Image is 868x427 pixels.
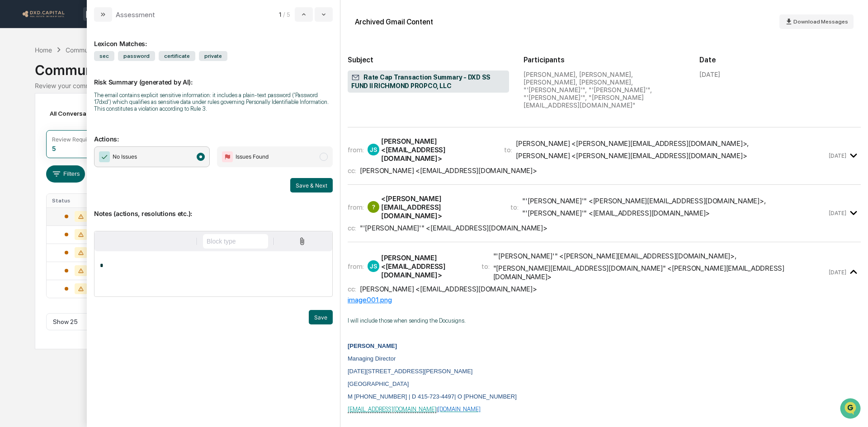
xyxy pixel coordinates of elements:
span: 1 [279,11,281,18]
button: Start new chat [154,72,165,83]
a: Powered byPylon [64,153,109,160]
div: image001.png [348,296,861,304]
a: Forward Curves [440,418,485,427]
span: from: [348,262,364,271]
p: Risk Summary (generated by AI): [94,67,333,86]
span: from: [348,145,364,154]
div: Review Required [52,136,95,143]
a: 🖐️Preclearance [5,110,62,127]
div: 🔎 [9,132,16,139]
div: Review your communication records across channels [35,82,833,89]
div: [PERSON_NAME] <[EMAIL_ADDRESS][DOMAIN_NAME]> [360,166,537,175]
div: JS [368,144,379,155]
div: [PERSON_NAME] <[EMAIL_ADDRESS][DOMAIN_NAME]> [381,253,471,279]
div: [PERSON_NAME] <[PERSON_NAME][EMAIL_ADDRESS][DOMAIN_NAME]> [516,151,747,160]
span: password [118,51,155,61]
div: Lexicon Matches: [94,29,333,47]
div: [PERSON_NAME] <[PERSON_NAME][EMAIL_ADDRESS][DOMAIN_NAME]> , [516,139,749,148]
div: "[PERSON_NAME][EMAIL_ADDRESS][DOMAIN_NAME]" <[PERSON_NAME][EMAIL_ADDRESS][DOMAIN_NAME]> [493,264,827,281]
span: Issues Found [236,152,269,161]
span: | [436,406,438,413]
button: Attach files [294,235,310,248]
button: Save & Next [290,178,333,192]
a: Rate Cap Calculator [486,418,542,427]
span: Managing Director [348,355,396,362]
div: [PERSON_NAME] <[EMAIL_ADDRESS][DOMAIN_NAME]> [360,285,537,293]
button: Underline [128,234,142,249]
div: ? [368,201,379,213]
span: No Issues [113,152,137,161]
p: How can we help? [9,19,165,33]
div: [PERSON_NAME] <[EMAIL_ADDRESS][DOMAIN_NAME]> [381,137,493,163]
iframe: Open customer support [839,397,863,422]
div: Archived Gmail Content [355,18,433,26]
span: / 5 [283,11,293,18]
button: Bold [99,234,113,249]
div: Communications Archive [66,46,139,54]
img: 1746055101610-c473b297-6a78-478c-a979-82029cc54cd1 [9,69,25,85]
span: to: [504,145,512,154]
button: Download Messages [779,14,854,29]
a: Defeasance Calculator [544,418,607,427]
button: Filters [46,165,85,183]
div: 🗄️ [66,115,73,122]
span: Click here for: | | | | [348,419,689,426]
button: Block type [203,234,268,249]
div: <[PERSON_NAME][EMAIL_ADDRESS][DOMAIN_NAME]> [381,194,500,220]
span: cc: [348,224,356,232]
th: Status [47,194,106,207]
time: Friday, September 12, 2025 at 3:12:52 PM [829,269,846,276]
div: 5 [52,145,56,152]
a: 🗄️Attestations [62,110,116,127]
span: cc: [348,285,356,293]
div: "'[PERSON_NAME]'" <[EMAIL_ADDRESS][DOMAIN_NAME]> [522,209,710,217]
div: "'[PERSON_NAME]'" <[EMAIL_ADDRESS][DOMAIN_NAME]> [360,224,547,232]
time: Friday, September 12, 2025 at 3:10:17 PM [829,210,846,216]
div: All Conversations [46,106,114,121]
a: Yield Maintenance Calculator [609,418,689,427]
a: Live Interest Rates [388,418,439,427]
span: to: [510,203,519,211]
div: JS [368,260,379,272]
span: [GEOGRAPHIC_DATA] [348,380,409,387]
span: private [199,51,227,61]
div: Communications Archive [35,55,833,78]
button: Save [309,310,333,324]
h2: Subject [348,56,509,64]
time: Friday, September 12, 2025 at 3:07:37 PM [829,152,846,159]
img: Flag [222,151,233,162]
span: Preclearance [18,114,58,123]
div: The email contains explicit sensitive information: it includes a plain-text password ('Password 1... [94,92,333,112]
div: "'[PERSON_NAME]'" <[PERSON_NAME][EMAIL_ADDRESS][DOMAIN_NAME]> , [493,252,736,260]
span: from: [348,203,364,211]
span: to: [481,262,490,271]
span: Attestations [75,114,112,123]
span: Rate Cap Transaction Summary - DXD SS FUND II RICHMOND PROPCO, LLC [351,73,505,90]
div: Assessment [116,10,155,19]
span: [DATE][STREET_ADDRESS][PERSON_NAME] [348,368,472,375]
img: Checkmark [99,151,110,162]
span: certificate [159,51,195,61]
h2: Date [699,56,861,64]
a: 🔎Data Lookup [5,127,61,144]
span: Data Lookup [18,131,57,140]
button: Italic [113,234,128,249]
a: [DOMAIN_NAME] [438,406,481,413]
div: "'[PERSON_NAME]'" <[PERSON_NAME][EMAIL_ADDRESS][DOMAIN_NAME]> , [522,197,765,205]
span: M [PHONE_NUMBER] | D 415- [348,393,429,400]
div: 🖐️ [9,115,16,122]
div: Home [35,46,52,54]
span: Pylon [90,153,109,160]
h2: Participants [524,56,685,64]
p: I will include those when sending the Docusigns. [348,317,861,324]
span: [PERSON_NAME] [348,343,397,349]
span: 723-4497 [429,393,454,400]
a: [EMAIL_ADDRESS][DOMAIN_NAME] [348,406,436,413]
div: We're available if you need us! [31,78,114,85]
div: [DATE] [699,70,720,78]
p: Actions: [94,124,333,143]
